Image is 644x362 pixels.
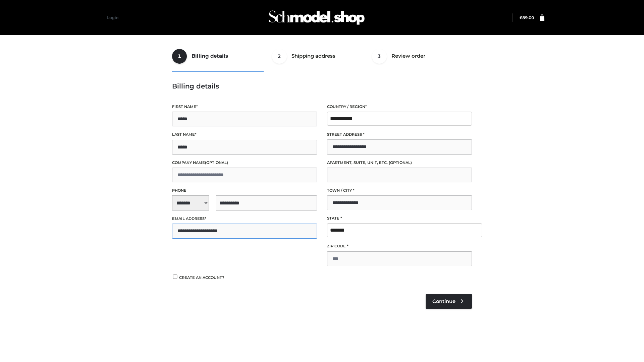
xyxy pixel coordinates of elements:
span: Create an account? [179,275,224,280]
label: ZIP Code [327,243,472,249]
a: Continue [426,294,472,309]
label: Phone [172,187,317,194]
label: Last name [172,131,317,138]
a: Login [107,15,118,20]
h3: Billing details [172,82,472,90]
label: Email address [172,216,317,222]
label: Town / City [327,187,472,194]
bdi: 89.00 [520,15,534,20]
label: Company name [172,160,317,166]
img: Schmodel Admin 964 [266,4,367,31]
span: (optional) [389,160,412,165]
input: Create an account? [172,275,178,279]
span: Continue [432,298,455,304]
a: £89.00 [520,15,534,20]
span: £ [520,15,522,20]
span: (optional) [205,160,228,165]
label: First name [172,104,317,110]
label: State [327,215,472,222]
label: Street address [327,131,472,138]
label: Country / Region [327,104,472,110]
label: Apartment, suite, unit, etc. [327,160,472,166]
